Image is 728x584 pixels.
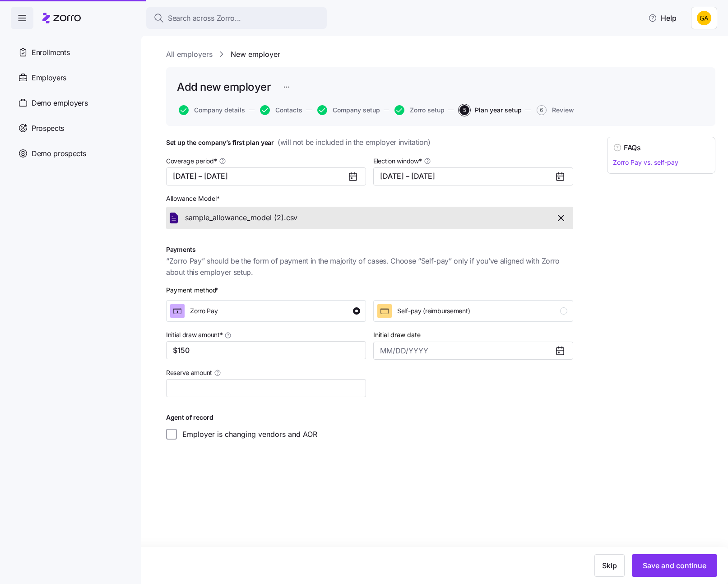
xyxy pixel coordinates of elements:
button: Company details [179,105,245,115]
a: Employers [11,65,130,90]
a: 5Plan year setup [458,105,522,115]
span: Coverage period * [166,157,217,166]
button: Zorro setup [394,105,445,115]
span: Enrollments [32,47,70,58]
span: Search across Zorro... [168,13,241,24]
button: 6Review [537,105,574,115]
button: Company setup [317,105,380,115]
a: Demo prospects [11,141,130,166]
span: sample_allowance_model (2). [185,212,286,223]
span: Save and continue [643,560,706,571]
a: Company setup [315,105,380,115]
label: Initial draw date [373,330,421,340]
input: MM/DD/YYYY [373,342,573,360]
h1: Payments [166,246,573,254]
a: Zorro Pay vs. self-pay [613,158,678,166]
span: Zorro setup [410,107,445,113]
span: Company details [194,107,245,113]
button: Skip [594,554,625,577]
a: Zorro setup [393,105,445,115]
button: Search across Zorro... [146,7,327,29]
button: Contacts [260,105,302,115]
span: Reserve amount [166,368,212,377]
a: Demo employers [11,90,130,116]
h1: Set up the company’s first plan year [166,137,573,148]
button: Save and continue [632,554,717,577]
span: Allowance Model * [166,194,220,203]
a: New employer [231,49,280,60]
span: Zorro Pay [190,306,218,315]
span: Demo prospects [32,148,86,159]
span: Contacts [275,107,302,113]
a: Contacts [258,105,302,115]
button: Help [641,9,684,27]
span: “Zorro Pay” should be the form of payment in the majority of cases. Choose “Self-pay” only if you... [166,255,573,278]
a: 6Review [535,105,574,115]
img: 4300839f2741c4d8e7b8ef2f97f5ad42 [697,11,711,25]
h1: Agent of record [166,413,573,422]
div: Payment method [166,285,220,295]
span: Initial draw amount * [166,330,223,339]
span: ( will not be included in the employer invitation ) [278,137,430,148]
span: Prospects [32,123,64,134]
button: 5Plan year setup [459,105,522,115]
span: Self-pay (reimbursement) [397,306,470,315]
button: [DATE] – [DATE] [166,167,366,185]
span: 5 [459,105,469,115]
span: Skip [602,560,617,571]
span: Review [552,107,574,113]
label: Employer is changing vendors and AOR [177,429,317,440]
a: Enrollments [11,40,130,65]
span: Employers [32,72,66,83]
a: Company details [177,105,245,115]
span: csv [286,212,297,223]
span: Demo employers [32,97,88,109]
a: All employers [166,49,213,60]
span: Company setup [333,107,380,113]
a: Prospects [11,116,130,141]
button: [DATE] – [DATE] [373,167,573,185]
span: Plan year setup [475,107,522,113]
span: Help [648,13,677,23]
span: 6 [537,105,547,115]
h1: Add new employer [177,80,270,94]
h4: FAQs [624,143,641,153]
span: Election window * [373,157,422,166]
